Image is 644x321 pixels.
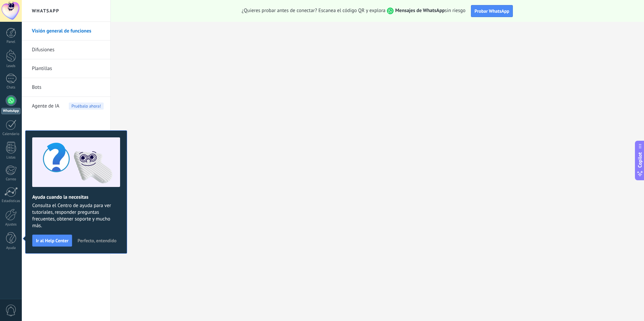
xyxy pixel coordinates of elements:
div: Ajustes [1,222,21,227]
button: Ir al Help Center [32,235,72,247]
a: Bots [32,78,104,97]
button: Perfecto, entendido [74,236,119,246]
span: Probar WhatsApp [475,8,509,14]
span: Pruébalo ahora! [69,103,104,110]
span: Perfecto, entendido [77,238,116,243]
span: Agente de IA [32,97,59,116]
span: ¿Quieres probar antes de conectar? Escanea el código QR y explora sin riesgo [242,7,466,14]
span: Copilot [637,152,643,168]
div: WhatsApp [1,108,20,114]
h2: Ayuda cuando la necesitas [32,194,120,200]
div: Chats [1,85,21,90]
li: Difusiones [22,41,110,59]
a: Plantillas [32,59,104,78]
div: Panel [1,40,21,44]
div: Estadísticas [1,199,21,203]
li: Agente de IA [22,97,110,115]
span: Ir al Help Center [36,238,68,243]
li: Visión general de funciones [22,22,110,41]
a: Agente de IAPruébalo ahora! [32,97,104,116]
div: Ayuda [1,246,21,250]
strong: Mensajes de WhatsApp [395,7,445,14]
div: Correo [1,177,21,182]
div: Listas [1,155,21,160]
span: Consulta el Centro de ayuda para ver tutoriales, responder preguntas frecuentes, obtener soporte ... [32,202,120,229]
li: Bots [22,78,110,97]
li: Plantillas [22,59,110,78]
div: Calendario [1,132,21,136]
button: Probar WhatsApp [471,5,513,17]
a: Difusiones [32,41,104,59]
div: Leads [1,64,21,68]
a: Visión general de funciones [32,22,104,41]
